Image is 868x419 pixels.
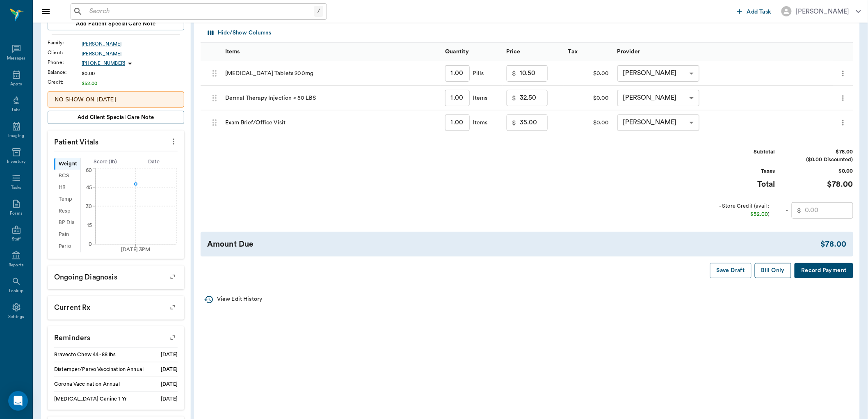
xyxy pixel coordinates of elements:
[503,43,564,61] div: Price
[792,167,853,175] div: $0.00
[48,39,82,46] div: Family :
[48,266,184,286] p: Ongoing diagnosis
[10,81,22,87] div: Appts
[206,27,273,39] button: Select columns
[54,205,80,217] div: Resp
[54,182,80,194] div: HR
[86,204,92,209] tspan: 30
[161,366,178,373] div: [DATE]
[837,116,849,130] button: more
[48,17,184,30] button: Add patient Special Care Note
[11,185,21,191] div: Tasks
[82,80,184,87] div: $52.00
[10,211,22,217] div: Forms
[314,6,323,17] div: /
[48,326,184,347] p: Reminders
[48,131,184,151] p: Patient Vitals
[221,43,441,61] div: Items
[751,212,768,217] span: $52.00
[8,391,28,411] div: Open Intercom Messenger
[130,158,178,166] div: Date
[221,110,441,135] div: Exam Brief/Office Visit
[82,70,184,77] div: $0.00
[520,114,548,131] input: 0.00
[786,206,788,214] div: -
[82,40,184,48] a: [PERSON_NAME]
[48,59,82,66] div: Phone :
[221,61,441,86] div: [MEDICAL_DATA] Tablets 200mg
[82,60,125,67] p: [PHONE_NUMBER]
[837,66,849,80] button: more
[520,65,548,82] input: 0.00
[217,295,262,304] p: View Edit History
[617,114,699,131] div: [PERSON_NAME]
[48,49,82,56] div: Client :
[564,86,613,110] div: $0.00
[82,50,184,57] a: [PERSON_NAME]
[554,67,558,80] button: message
[564,61,613,86] div: $0.00
[54,380,120,388] div: Corona Vaccination Annual
[792,156,853,164] div: ($0.00 Discounted)
[78,113,154,122] span: Add client Special Care Note
[54,240,80,252] div: Perio
[512,69,516,78] p: $
[507,40,521,63] div: Price
[470,119,488,127] div: Items
[8,314,25,320] div: Settings
[225,40,240,63] div: Items
[805,202,853,219] input: 0.00
[38,3,54,20] button: Close drawer
[48,78,82,86] div: Credit :
[714,148,775,156] div: Subtotal
[441,43,503,61] div: Quantity
[48,111,184,124] button: Add client Special Care Note
[755,263,792,278] button: Bill Only
[568,40,578,63] div: Tax
[161,351,178,359] div: [DATE]
[796,7,850,16] div: [PERSON_NAME]
[837,91,849,105] button: more
[89,242,92,247] tspan: 0
[48,296,184,316] p: Current Rx
[54,217,80,229] div: BP Dia
[221,86,441,110] div: Dermal Therapy Injection < 50 LBS
[55,95,177,104] p: NO SHOW ON [DATE]
[54,193,80,205] div: Temp
[708,202,770,218] div: - Store Credit
[751,204,770,216] span: (avail : )
[12,107,21,113] div: Labs
[564,110,613,135] div: $0.00
[512,93,516,103] p: $
[54,170,80,182] div: BCS
[54,351,116,359] div: Bravecto Chew 44 -88 lbs
[617,65,699,82] div: [PERSON_NAME]
[795,263,853,278] button: Record Payment
[8,133,24,139] div: Imaging
[617,40,640,63] div: Provider
[470,94,488,102] div: Items
[54,158,80,170] div: Weight
[512,118,516,128] p: $
[445,40,469,63] div: Quantity
[9,288,23,294] div: Lookup
[121,247,151,252] tspan: [DATE] 3PM
[520,90,548,106] input: 0.00
[714,179,775,190] div: Total
[775,4,868,19] button: [PERSON_NAME]
[207,238,821,250] div: Amount Due
[12,236,21,243] div: Staff
[167,135,180,149] button: more
[7,55,26,62] div: Messages
[564,43,613,61] div: Tax
[54,229,80,240] div: Pain
[714,167,775,175] div: Taxes
[86,185,92,190] tspan: 45
[734,4,775,19] button: Add Task
[710,263,752,278] button: Save Draft
[54,395,127,403] div: [MEDICAL_DATA] Canine 1 Yr
[792,179,853,190] div: $78.00
[54,366,144,373] div: Distemper/Parvo Vaccination Annual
